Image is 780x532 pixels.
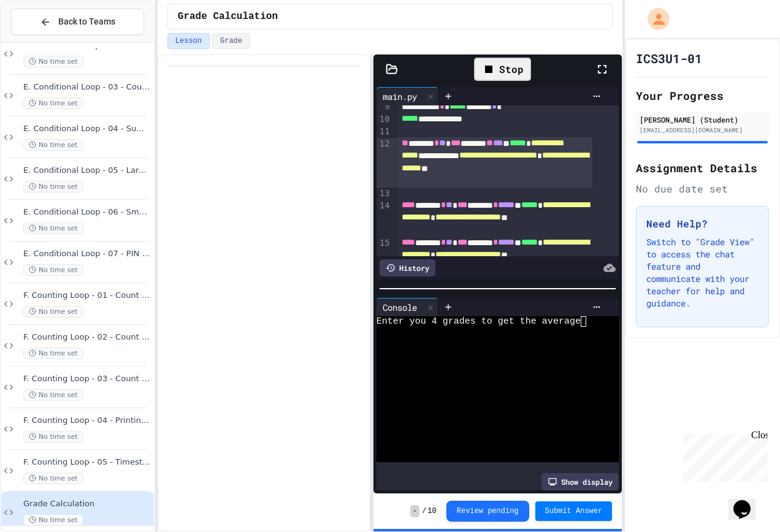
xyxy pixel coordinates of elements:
[640,114,765,125] div: [PERSON_NAME] (Student)
[23,264,83,276] span: No time set
[377,113,392,126] div: 10
[377,188,392,200] div: 13
[728,483,768,520] iframe: chat widget
[410,505,419,517] span: -
[5,5,85,78] div: Chat with us now!Close
[678,430,768,482] iframe: chat widget
[377,90,423,103] div: main.py
[422,506,426,516] span: /
[23,473,83,484] span: No time set
[636,159,769,177] h2: Assignment Details
[23,56,83,67] span: No time set
[545,506,603,516] span: Submit Answer
[23,431,83,443] span: No time set
[178,9,278,24] span: Grade Calculation
[377,138,392,188] div: 12
[377,298,438,316] div: Console
[23,389,83,401] span: No time set
[23,499,151,509] span: Grade Calculation
[58,15,115,28] span: Back to Teams
[11,9,144,35] button: Back to Teams
[23,249,151,259] span: E. Conditional Loop - 07 - PIN Code
[23,348,83,359] span: No time set
[636,50,702,67] h1: ICS3U1-01
[23,165,151,176] span: E. Conditional Loop - 05 - Largest Positive
[167,33,210,49] button: Lesson
[446,501,529,522] button: Review pending
[646,216,759,231] h3: Need Help?
[23,457,151,468] span: F. Counting Loop - 05 - Timestable
[23,82,151,93] span: E. Conditional Loop - 03 - Count by 5
[377,200,392,237] div: 14
[535,501,613,521] button: Submit Answer
[23,332,151,343] span: F. Counting Loop - 02 - Count down by 1
[23,291,151,301] span: F. Counting Loop - 01 - Count up by 1
[23,124,151,134] span: E. Conditional Loop - 04 - Sum of Positive Numbers
[377,87,438,105] div: main.py
[427,506,436,516] span: 10
[380,259,435,276] div: History
[23,514,83,526] span: No time set
[23,97,83,109] span: No time set
[377,301,423,314] div: Console
[640,126,765,135] div: [EMAIL_ADDRESS][DOMAIN_NAME]
[636,87,769,104] h2: Your Progress
[377,237,392,275] div: 15
[23,139,83,151] span: No time set
[636,181,769,196] div: No due date set
[377,101,392,113] div: 9
[635,5,673,33] div: My Account
[541,473,619,490] div: Show display
[23,207,151,218] span: E. Conditional Loop - 06 - Smallest Positive
[646,236,759,310] p: Switch to "Grade View" to access the chat feature and communicate with your teacher for help and ...
[23,416,151,426] span: F. Counting Loop - 04 - Printing Patterns
[23,181,83,192] span: No time set
[377,126,392,138] div: 11
[23,374,151,384] span: F. Counting Loop - 03 - Count up by 4
[474,58,531,81] div: Stop
[212,33,250,49] button: Grade
[377,316,581,327] span: Enter you 4 grades to get the average
[23,306,83,317] span: No time set
[23,222,83,234] span: No time set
